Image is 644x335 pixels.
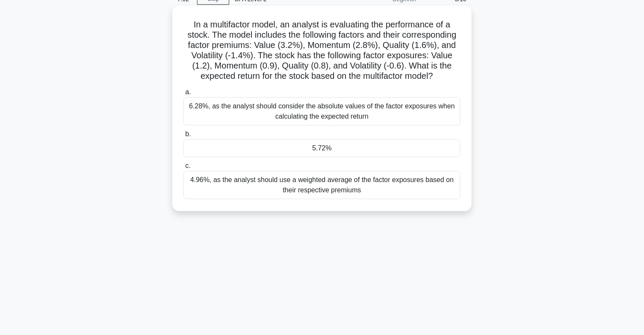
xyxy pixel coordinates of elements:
h5: In a multifactor model, an analyst is evaluating the performance of a stock. The model includes t... [183,19,461,82]
div: 5.72% [183,139,461,157]
span: b. [185,130,191,138]
div: 6.28%, as the analyst should consider the absolute values of the factor exposures when calculatin... [183,97,461,126]
span: a. [185,88,191,96]
div: 4.96%, as the analyst should use a weighted average of the factor exposures based on their respec... [183,171,461,199]
span: c. [185,162,190,169]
